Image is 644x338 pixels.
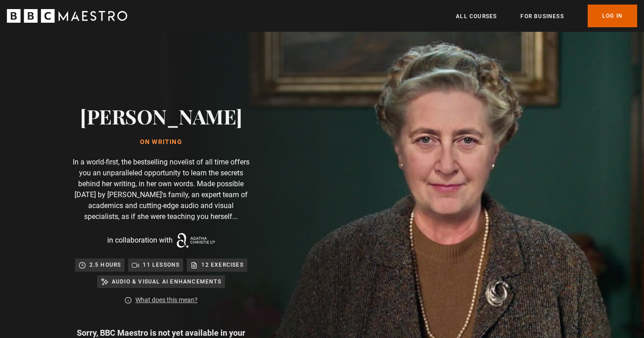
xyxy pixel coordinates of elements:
a: For business [520,12,564,21]
h2: [PERSON_NAME] [80,104,242,128]
h1: On writing [80,139,242,146]
a: All Courses [456,12,497,21]
a: Log In [588,5,637,27]
svg: BBC Maestro [7,9,127,23]
p: 12 exercises [201,260,243,269]
p: In a world-first, the bestselling novelist of all time offers you an unparalleled opportunity to ... [70,157,252,222]
a: What does this mean? [135,295,198,305]
p: in collaboration with [107,235,173,246]
p: 11 lessons [143,260,180,269]
p: Audio & visual AI enhancements [112,277,221,286]
p: 2.5 hours [90,260,121,269]
nav: Primary [456,5,637,27]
